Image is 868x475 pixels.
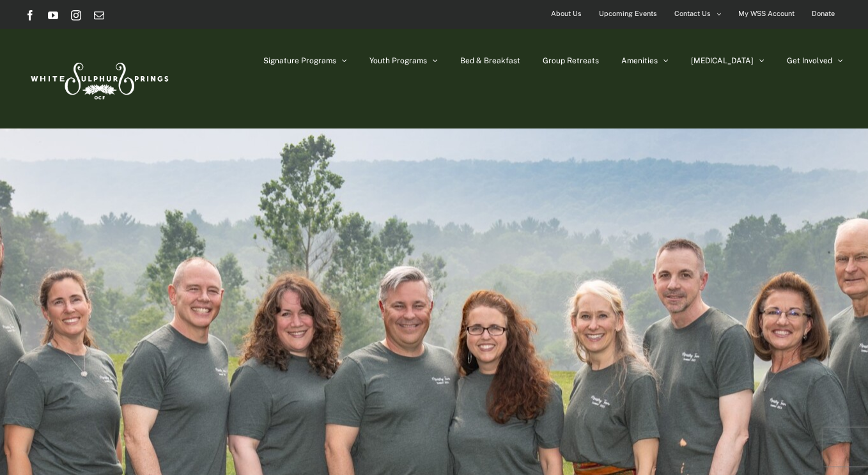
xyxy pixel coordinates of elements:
[369,29,438,93] a: Youth Programs
[263,57,336,65] span: Signature Programs
[263,29,347,93] a: Signature Programs
[738,4,794,23] span: My WSS Account
[621,57,658,65] span: Amenities
[94,10,104,20] a: Email
[543,29,599,93] a: Group Retreats
[787,29,843,93] a: Get Involved
[263,29,843,93] nav: Main Menu
[691,29,764,93] a: [MEDICAL_DATA]
[48,10,58,20] a: YouTube
[674,4,711,23] span: Contact Us
[543,57,599,65] span: Group Retreats
[369,57,427,65] span: Youth Programs
[25,10,35,20] a: Facebook
[691,57,754,65] span: [MEDICAL_DATA]
[460,29,520,93] a: Bed & Breakfast
[621,29,669,93] a: Amenities
[599,4,657,23] span: Upcoming Events
[460,57,520,65] span: Bed & Breakfast
[812,4,835,23] span: Donate
[25,49,172,109] img: White Sulphur Springs Logo
[551,4,582,23] span: About Us
[787,57,832,65] span: Get Involved
[71,10,81,20] a: Instagram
